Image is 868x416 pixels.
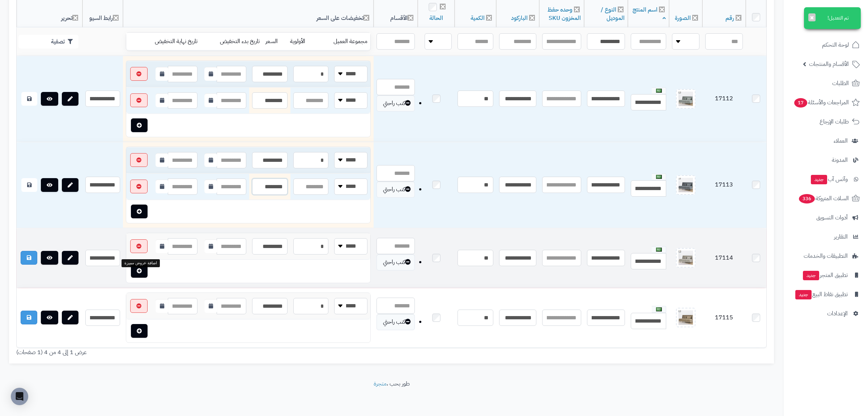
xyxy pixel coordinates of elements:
a: الطلبات [788,75,864,92]
td: 17115 [702,288,746,348]
span: تطبيق نقاط البيع [795,289,848,299]
button: ازالة [130,180,148,193]
td: تاريخ بدء التخفيض [200,33,263,50]
span: الطلبات [832,78,849,88]
td: السعر [263,33,287,50]
a: الصورة [675,14,691,22]
span: التقارير [834,232,848,242]
a: لوحة التحكم [788,36,864,54]
div: كنب راحتي [380,99,411,108]
div: كنب راحتي [380,318,411,326]
span: جديد [803,271,819,280]
a: العملاء [788,132,864,150]
a: متجرة [374,379,387,388]
div: كنب راحتي [380,258,411,266]
a: التقارير [788,228,864,245]
a: تطبيق نقاط البيعجديد [788,286,864,303]
a: رقم [726,14,734,22]
span: أدوات التسويق [816,213,848,223]
div: اضافة عروض مميزة [122,259,160,267]
span: 336 [799,194,815,203]
a: وحده حفظ المخزون SKU [548,5,581,22]
span: جديد [811,175,827,184]
td: 17112 [702,56,746,142]
div: Open Intercom Messenger [11,388,28,405]
img: العربية [656,175,662,179]
a: السلات المتروكة336 [788,190,864,207]
img: العربية [656,248,662,252]
a: وآتس آبجديد [788,171,864,188]
a: تطبيق المتجرجديد [788,266,864,284]
a: الحالة [429,14,443,22]
img: logo-2.png [819,5,861,21]
span: تطبيق المتجر [802,270,848,280]
span: المدونة [832,155,848,165]
span: طلبات الإرجاع [820,117,849,127]
span: لوحة التحكم [822,40,849,50]
span: المراجعات والأسئلة [793,97,849,108]
button: ازالة [130,93,148,107]
a: التطبيقات والخدمات [788,247,864,265]
span: السلات المتروكة [798,193,849,203]
span: التطبيقات والخدمات [804,251,848,261]
td: تاريخ نهاية التخفيض [134,33,200,50]
a: الإعدادات [788,305,864,322]
a: طلبات الإرجاع [788,113,864,130]
span: 17 [794,98,808,108]
a: اسم المنتج [633,5,666,22]
td: الأولوية [287,33,316,50]
div: كنب راحتي [380,185,411,194]
span: الأقسام والمنتجات [809,59,849,69]
span: العملاء [834,136,848,146]
img: العربية [656,307,662,311]
td: 17114 [702,228,746,288]
td: مجموعة العميل [316,33,370,50]
button: × [808,13,816,21]
td: 17113 [702,142,746,228]
a: الباركود [511,14,528,22]
a: المراجعات والأسئلة17 [788,94,864,111]
span: الإعدادات [827,308,848,319]
img: العربية [656,89,662,93]
div: تم التعديل! [804,7,861,29]
a: أدوات التسويق [788,209,864,226]
div: عرض 1 إلى 4 من 4 (1 صفحات) [11,348,392,357]
button: تصفية [18,35,78,49]
span: وآتس آب [810,174,848,184]
a: المدونة [788,151,864,169]
a: النوع / الموديل [601,5,625,22]
span: جديد [795,290,812,299]
a: الكمية [471,14,485,22]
